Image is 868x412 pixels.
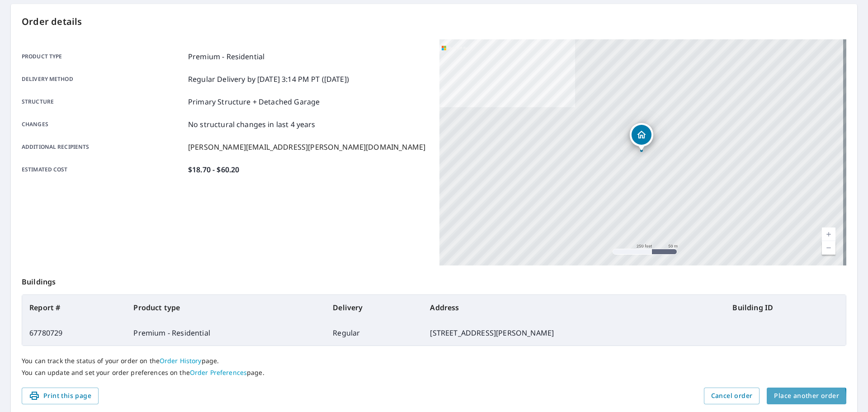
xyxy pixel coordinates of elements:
td: Premium - Residential [126,320,325,346]
p: Buildings [22,265,846,294]
p: Primary Structure + Detached Garage [188,96,320,107]
p: You can update and set your order preferences on the page. [22,369,846,377]
p: Structure [22,96,184,107]
a: Order History [160,356,202,365]
p: No structural changes in last 4 years [188,119,316,130]
p: Regular Delivery by [DATE] 3:14 PM PT ([DATE]) [188,74,349,85]
th: Report # [22,295,126,320]
span: Place another order [774,390,839,402]
span: Cancel order [711,390,753,402]
p: $18.70 - $60.20 [188,164,239,175]
th: Product type [126,295,325,320]
p: You can track the status of your order on the page. [22,357,846,365]
div: Dropped pin, building 1, Residential property, 163 Engle St Englewood, NJ 07631 [630,123,653,151]
p: Additional recipients [22,142,184,152]
p: Changes [22,119,184,130]
button: Cancel order [704,388,760,404]
td: 67780729 [22,320,126,346]
button: Print this page [22,388,99,404]
th: Building ID [725,295,846,320]
td: Regular [325,320,423,346]
th: Delivery [325,295,423,320]
button: Place another order [767,388,846,404]
p: Estimated cost [22,164,184,175]
p: Order details [22,15,846,28]
th: Address [423,295,725,320]
p: Delivery method [22,74,184,85]
a: Order Preferences [190,368,247,377]
td: [STREET_ADDRESS][PERSON_NAME] [423,320,725,346]
p: Product type [22,51,184,62]
span: Print this page [29,390,91,402]
p: [PERSON_NAME][EMAIL_ADDRESS][PERSON_NAME][DOMAIN_NAME] [188,142,425,152]
p: Premium - Residential [188,51,264,62]
a: Current Level 17, Zoom Out [822,241,835,255]
a: Current Level 17, Zoom In [822,227,835,241]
